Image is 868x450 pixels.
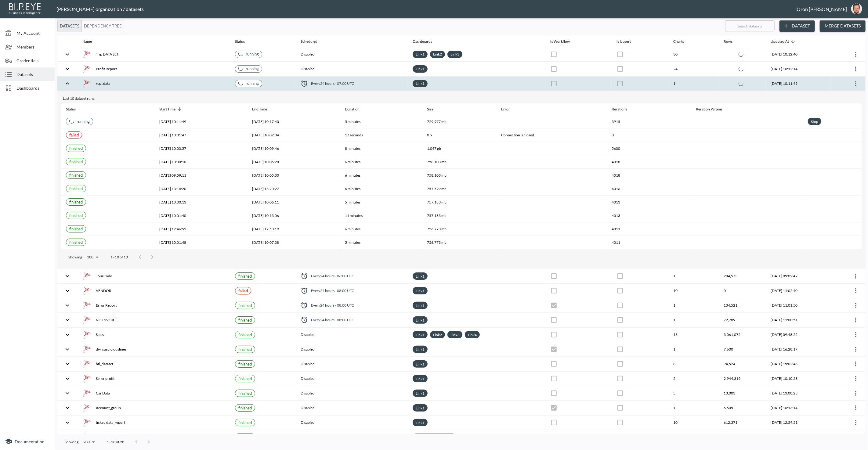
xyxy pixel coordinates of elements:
[422,155,496,169] th: 758.103 mb
[612,284,668,298] th: {"type":{},"key":null,"ref":null,"props":{"disabled":true,"checked":false,"color":"primary","styl...
[82,360,91,368] img: mssql icon
[8,2,43,15] img: bipeye-logo
[673,38,684,45] div: Charts
[82,389,91,398] img: mssql icon
[247,169,340,182] th: 2025-08-21, 10:05:30
[62,49,73,59] button: expand row
[414,302,426,309] a: Link1
[501,106,518,113] span: Error
[408,62,545,76] th: {"type":"div","key":null,"ref":null,"props":{"style":{"display":"flex","flexWrap":"wrap","gap":6}...
[803,182,862,196] th: {"key":null,"ref":null,"props":{},"_owner":null}
[851,3,862,14] img: f7df4f0b1e237398fe25aedd0497c453
[230,62,296,76] th: {"type":{},"key":null,"ref":null,"props":{"size":"small","label":{"type":"div","key":null,"ref":n...
[247,142,340,155] th: 2025-08-23, 10:09:46
[607,236,691,249] th: 4011
[414,65,426,72] a: Link1
[607,209,691,222] th: 4013
[154,196,247,209] th: 2025-08-20, 10:00:13
[414,346,426,353] a: Link1
[803,196,862,209] th: {"key":null,"ref":null,"props":{},"_owner":null}
[467,331,478,338] a: Link4
[449,331,461,338] a: Link3
[545,284,611,298] th: {"type":{},"key":null,"ref":null,"props":{"disabled":true,"checked":false,"color":"primary","styl...
[617,38,639,45] span: Is Upsert
[771,38,797,45] span: Updated At
[345,106,360,113] div: Duration
[496,128,607,142] th: Connection is closed.
[82,65,225,73] div: Profit Report
[413,390,428,397] div: Link1
[413,419,428,426] div: Link1
[766,77,831,91] th: 2025-08-24, 10:11:49
[69,173,83,178] span: finished
[422,222,496,236] th: 756.773 mb
[82,272,225,280] div: TourCode
[311,273,354,279] span: Every 24 hours - 06:00 UTC
[247,236,340,249] th: 2025-08-18, 10:07:38
[82,286,225,295] div: VENDOR
[668,47,719,62] th: 30
[296,47,408,62] th: Disabled
[422,169,496,182] th: 758.103 mb
[62,403,73,413] button: expand row
[607,155,691,169] th: 4018
[545,77,611,91] th: {"type":{},"key":null,"ref":null,"props":{"disabled":true,"checked":false,"color":"primary","styl...
[414,273,426,280] a: Link1
[851,344,861,354] button: more
[82,79,225,88] div: rcpt data
[831,62,866,76] th: {"type":{"isMobxInjector":true,"displayName":"inject-with-userStore-stripeStore-datasetsStore(Obj...
[766,284,831,298] th: 2025-08-23, 11:02:40
[413,302,428,309] div: Link1
[82,374,91,383] img: mssql icon
[69,240,83,245] span: finished
[724,38,740,45] span: Rows
[247,222,340,236] th: 2025-08-18, 12:53:19
[301,38,325,45] span: Scheduled
[831,77,866,91] th: {"type":{"isMobxInjector":true,"displayName":"inject-with-userStore-stripeStore-datasetsStore(Obj...
[766,269,831,283] th: 2025-08-24, 09:02:42
[691,222,803,236] th: {"type":"div","key":null,"ref":null,"props":{"style":{"fontSize":12},"children":[]},"_owner":null}
[607,115,691,128] th: 3915
[725,18,775,34] input: Search datasets
[238,288,248,293] span: failed
[230,284,296,298] th: {"type":{},"key":null,"ref":null,"props":{"size":"small","label":{"type":{},"key":null,"ref":null...
[82,286,91,295] img: mssql icon
[449,51,461,58] a: Link3
[69,226,83,231] span: finished
[235,38,253,45] span: Status
[413,38,432,45] div: Dashboards
[68,254,82,260] p: Showing
[154,209,247,222] th: 2025-08-19, 10:01:40
[766,62,831,76] th: 2025-08-24, 10:12:14
[61,128,154,142] th: {"type":{},"key":null,"ref":null,"props":{"size":"small","label":{"type":{},"key":null,"ref":null...
[808,118,821,125] div: Stop
[617,38,631,45] div: Is Upsert
[57,20,82,32] button: Datasets
[414,405,426,412] a: Link1
[691,196,803,209] th: {"type":"div","key":null,"ref":null,"props":{"style":{"fontSize":12},"children":[]},"_owner":null}
[831,47,866,62] th: {"type":{"isMobxInjector":true,"displayName":"inject-with-userStore-stripeStore-datasetsStore(Obj...
[771,38,789,45] div: Updated At
[414,419,426,426] a: Link1
[607,142,691,155] th: 5600
[851,432,861,442] button: more
[340,236,422,249] th: 5 minutes
[63,96,862,101] div: Last 10 dataset runs:
[78,77,230,91] th: {"type":"div","key":null,"ref":null,"props":{"style":{"display":"flex","gap":16,"alignItems":"cen...
[62,78,73,89] button: expand row
[550,38,570,45] div: Is Workflow
[612,106,627,113] div: Iterations
[691,155,803,169] th: {"type":"div","key":null,"ref":null,"props":{"style":{"fontSize":12},"children":[]},"_owner":null}
[247,182,340,196] th: 2025-08-20, 13:20:27
[154,236,247,249] th: 2025-08-18, 10:01:48
[247,155,340,169] th: 2025-08-22, 10:06:28
[831,269,866,283] th: {"type":{"isMobxInjector":true,"displayName":"inject-with-userStore-stripeStore-datasetsStore(Obj...
[719,62,766,76] th: {"type":"div","key":null,"ref":null,"props":{"style":{"display":"flex","justifyContent":"center"}...
[413,404,428,412] div: Link1
[238,51,259,57] div: running
[612,47,668,62] th: {"type":{},"key":null,"ref":null,"props":{"disabled":true,"checked":false,"color":"primary","styl...
[247,209,340,222] th: 2025-08-19, 10:13:06
[414,375,426,382] a: Link1
[851,315,861,325] button: more
[16,44,50,50] span: Members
